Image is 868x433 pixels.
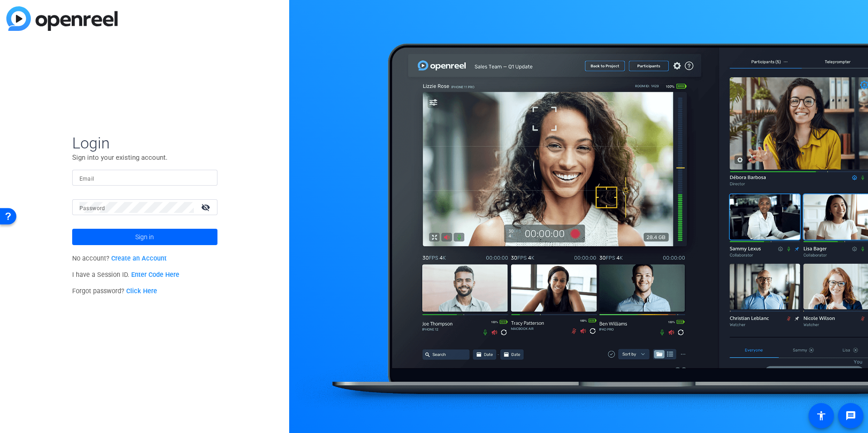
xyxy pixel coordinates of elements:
[72,153,217,162] p: Sign into your existing account.
[72,271,180,279] span: I have a Session ID.
[845,410,856,421] mat-icon: message
[72,229,217,245] button: Sign in
[72,255,167,262] span: No account?
[72,287,158,295] span: Forgot password?
[79,172,210,183] input: Enter Email Address
[816,410,827,421] mat-icon: accessibility
[6,6,118,31] img: blue-gradient.svg
[135,226,154,248] span: Sign in
[79,205,105,212] mat-label: Password
[72,133,217,153] span: Login
[126,287,157,295] a: Click Here
[79,176,94,182] mat-label: Email
[111,255,167,262] a: Create an Account
[131,271,179,279] a: Enter Code Here
[196,201,217,214] mat-icon: visibility_off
